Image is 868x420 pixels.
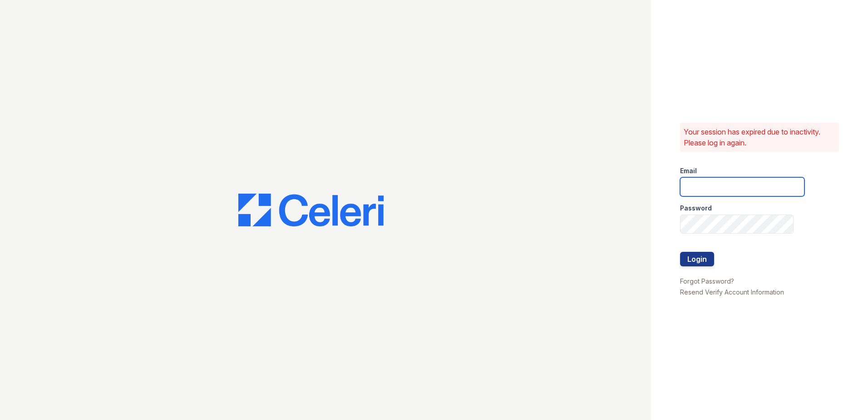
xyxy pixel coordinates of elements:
a: Forgot Password? [680,277,734,285]
label: Password [680,204,712,213]
p: Your session has expired due to inactivity. Please log in again. [684,126,835,148]
label: Email [680,166,697,175]
button: Login [680,252,714,266]
a: Resend Verify Account Information [680,288,784,296]
img: CE_Logo_Blue-a8612792a0a2168367f1c8372b55b34899dd931a85d93a1a3d3e32e68fde9ad4.png [238,194,384,226]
